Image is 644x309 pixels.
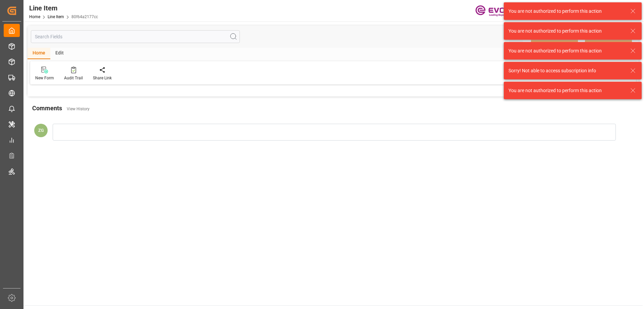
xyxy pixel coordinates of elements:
span: ZG [38,128,44,133]
div: You are not authorized to perform this action [508,8,624,15]
h2: Comments [32,104,62,113]
div: You are not authorized to perform this action [508,87,624,94]
div: Share Link [93,75,112,81]
div: Line Item [29,3,98,13]
div: Home [28,48,50,59]
a: View History [67,107,90,111]
div: Audit Trail [64,75,83,81]
div: Edit [50,48,69,59]
input: Search Fields [31,30,240,43]
div: New Form [35,75,54,81]
div: You are not authorized to perform this action [508,28,624,35]
a: Line Item [48,14,64,19]
a: Home [29,14,40,19]
div: Sorry! Not able to access subscription info [508,67,624,74]
img: Evonik-brand-mark-Deep-Purple-RGB.jpeg_1700498283.jpeg [475,5,519,17]
div: You are not authorized to perform this action [508,47,624,54]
